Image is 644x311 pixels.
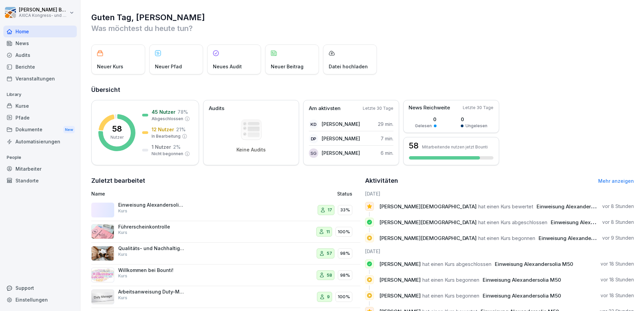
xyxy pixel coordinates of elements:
p: News Reichweite [409,104,450,112]
p: 0 [415,116,437,123]
p: Name [91,190,260,197]
p: Neues Audit [213,63,242,70]
p: Kurs [118,230,127,236]
p: [PERSON_NAME] [322,149,360,157]
div: Berichte [3,61,77,73]
p: vor 8 Stunden [602,203,634,210]
span: Einweisung Alexandersolia M50 [539,235,617,241]
span: Einweisung Alexandersolia M50 [551,219,629,226]
p: Ungelesen [465,123,487,129]
a: Willkommen bei Bounti!Kurs5898% [91,265,360,286]
a: Mitarbeiter [3,163,77,175]
span: hat einen Kurs bewertet [478,203,533,210]
p: Mitarbeitende nutzen jetzt Bounti [422,144,488,149]
p: Keine Audits [236,147,266,153]
p: Kurs [118,295,127,301]
h6: [DATE] [365,248,634,255]
p: 100% [338,293,350,300]
p: Kurs [118,208,127,214]
p: Nicht begonnen [152,151,183,157]
a: Pfade [3,112,77,124]
p: 9 [327,293,330,300]
img: ezoyesrutavjy0yb17ox1s6s.png [91,268,114,282]
p: 45 Nutzer [152,108,175,115]
div: Dokumente [3,124,77,136]
p: Willkommen bei Bounti! [118,267,186,273]
a: Kurse [3,100,77,112]
p: 58 [327,272,332,279]
a: Standorte [3,175,77,186]
p: 58 [112,125,122,133]
span: [PERSON_NAME][DEMOGRAPHIC_DATA] [379,219,477,226]
p: 1 Nutzer [152,143,171,150]
h2: Aktivitäten [365,176,398,185]
p: vor 18 Stunden [601,276,634,283]
span: Einweisung Alexandersolia M50 [495,261,573,267]
p: Neuer Kurs [97,63,123,70]
div: Audits [3,49,77,61]
div: SG [309,148,318,158]
p: People [3,152,77,163]
span: Einweisung Alexandersolia M50 [483,277,561,283]
p: 98% [340,272,350,279]
span: [PERSON_NAME] [379,277,421,283]
p: Status [337,190,352,197]
p: [PERSON_NAME] [322,135,360,142]
p: vor 9 Stunden [602,235,634,241]
p: Nutzer [110,134,124,140]
p: 21 % [176,126,186,133]
img: r1d5yf18y2brqtocaitpazkm.png [91,246,114,261]
p: 78 % [178,108,188,115]
div: DP [309,134,318,143]
span: Einweisung Alexandersolia M50 [537,203,615,210]
p: [PERSON_NAME] Buttgereit [19,7,68,13]
span: hat einen Kurs begonnen [478,235,535,241]
p: Neuer Beitrag [271,63,303,70]
h1: Guten Tag, [PERSON_NAME] [91,12,634,23]
p: 33% [340,207,350,213]
p: Was möchtest du heute tun? [91,23,634,34]
p: Qualitäts- und Nachhaltigkeitspolitik bei AXICA [118,245,186,251]
p: 57 [327,250,332,257]
a: Home [3,26,77,37]
span: [PERSON_NAME] [379,261,421,267]
p: 0 [461,116,487,123]
p: vor 8 Stunden [602,219,634,226]
span: hat einen Kurs begonnen [422,292,479,299]
p: Library [3,89,77,100]
a: Veranstaltungen [3,73,77,84]
a: Qualitäts- und Nachhaltigkeitspolitik bei AXICAKurs5798% [91,243,360,265]
a: Automatisierungen [3,136,77,147]
p: Kurs [118,273,127,279]
p: Neuer Pfad [155,63,182,70]
span: [PERSON_NAME][DEMOGRAPHIC_DATA] [379,235,477,241]
p: 17 [328,207,332,213]
p: Am aktivsten [309,105,341,112]
p: 12 Nutzer [152,126,174,133]
p: 11 [326,229,330,235]
p: 100% [338,229,350,235]
h6: [DATE] [365,190,634,197]
a: Arbeitsanweisung Duty-ManagerKurs9100% [91,286,360,308]
p: Datei hochladen [329,63,368,70]
p: [PERSON_NAME] [322,120,360,128]
p: Kurs [118,251,127,257]
a: Einstellungen [3,294,77,306]
p: Einweisung Alexandersolia M50 [118,202,186,208]
p: Letzte 30 Tage [363,105,393,111]
p: AXICA Kongress- und Tagungszentrum Pariser Platz 3 GmbH [19,13,68,18]
div: KD [309,119,318,129]
p: Arbeitsanweisung Duty-Manager [118,289,186,295]
span: Einweisung Alexandersolia M50 [483,292,561,299]
p: 2 % [173,143,181,150]
p: Führerscheinkontrolle [118,224,186,230]
img: tysqa3kn17sbof1d0u0endyv.png [91,224,114,239]
a: FührerscheinkontrolleKurs11100% [91,221,360,243]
